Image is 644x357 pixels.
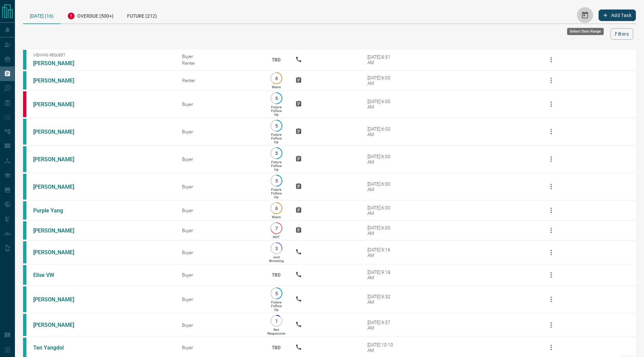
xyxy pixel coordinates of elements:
[274,123,279,128] p: 5
[33,249,84,256] a: [PERSON_NAME]
[182,129,257,134] div: Buyer
[271,105,282,116] p: Future Follow Up
[271,188,282,199] p: Future Follow Up
[367,294,396,305] div: [DATE] 9:32 AM
[267,328,285,335] p: Not Responsive
[33,77,84,84] a: [PERSON_NAME]
[182,208,257,213] div: Buyer
[33,101,84,108] a: [PERSON_NAME]
[23,119,26,145] div: condos.ca
[367,126,396,137] div: [DATE] 6:00 AM
[23,146,26,172] div: condos.ca
[33,296,84,303] a: [PERSON_NAME]
[23,91,26,117] div: property.ca
[23,286,26,312] div: condos.ca
[182,54,257,59] div: Buyer
[274,318,279,323] p: 1
[23,50,26,70] div: condos.ca
[367,247,396,258] div: [DATE] 9:16 AM
[367,269,396,280] div: [DATE] 9:18 AM
[33,53,172,57] span: Viewing Request
[274,178,279,183] p: 5
[23,7,60,24] div: [DATE] (16)
[60,7,120,23] div: Overdue (500+)
[367,342,396,353] div: [DATE] 10:10 AM
[367,54,396,65] div: [DATE] 8:51 AM
[182,184,257,189] div: Buyer
[367,320,396,331] div: [DATE] 9:57 AM
[120,7,164,23] div: Future (212)
[23,201,26,220] div: condos.ca
[33,272,84,278] a: Elise VW
[271,133,282,144] p: Future Follow Up
[267,338,285,357] p: TBD
[577,7,593,23] button: Select Date Range
[182,250,257,255] div: Buyer
[23,265,26,285] div: condos.ca
[33,207,84,214] a: Purple Yang
[599,10,636,21] button: Add Task
[271,300,282,312] p: Future Follow Up
[367,181,396,192] div: [DATE] 6:00 AM
[610,28,633,40] button: Filters
[23,241,26,263] div: condos.ca
[33,227,84,234] a: [PERSON_NAME]
[23,174,26,200] div: condos.ca
[274,151,279,156] p: 5
[182,78,257,83] div: Renter
[367,225,396,236] div: [DATE] 6:00 AM
[182,101,257,107] div: Buyer
[274,246,279,251] p: 3
[367,75,396,86] div: [DATE] 6:00 AM
[272,85,281,89] p: Warm
[274,291,279,296] p: 5
[33,322,84,328] a: [PERSON_NAME]
[23,314,26,336] div: condos.ca
[182,345,257,350] div: Buyer
[269,255,284,263] p: Just Browsing
[271,160,282,171] p: Future Follow Up
[33,184,84,190] a: [PERSON_NAME]
[272,215,281,219] p: Warm
[23,221,26,240] div: condos.ca
[274,76,279,81] p: 6
[33,344,84,351] a: Ten Yangdol
[182,297,257,302] div: Buyer
[367,205,396,216] div: [DATE] 6:00 AM
[182,272,257,278] div: Buyer
[367,154,396,165] div: [DATE] 6:00 AM
[273,235,280,239] p: HOT
[267,266,285,284] p: TBD
[274,96,279,101] p: 5
[367,99,396,110] div: [DATE] 6:00 AM
[182,228,257,233] div: Buyer
[182,60,257,66] div: Renter
[274,226,279,231] p: 7
[182,322,257,328] div: Buyer
[33,129,84,135] a: [PERSON_NAME]
[23,71,26,90] div: condos.ca
[274,206,279,211] p: 6
[182,156,257,162] div: Buyer
[33,60,84,67] a: [PERSON_NAME]
[567,28,604,35] div: Select Date Range
[33,156,84,163] a: [PERSON_NAME]
[267,51,285,69] p: TBD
